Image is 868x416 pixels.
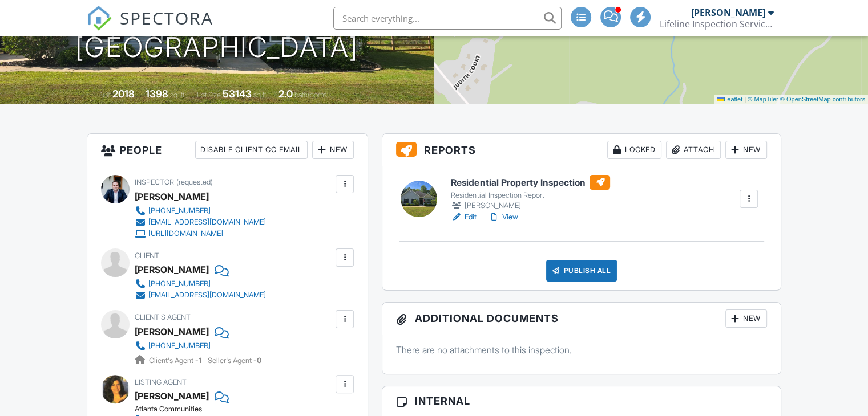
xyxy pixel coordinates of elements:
[148,218,266,227] div: [EMAIL_ADDRESS][DOMAIN_NAME]
[294,91,327,99] span: bathrooms
[382,303,781,335] h3: Additional Documents
[666,141,721,159] div: Attach
[223,88,252,100] div: 53143
[135,289,266,301] a: [EMAIL_ADDRESS][DOMAIN_NAME]
[135,405,332,414] div: Atlanta Communities
[135,388,209,405] a: [PERSON_NAME]
[333,7,562,30] input: Search everything...
[148,341,211,350] div: [PHONE_NUMBER]
[176,178,213,186] span: (requested)
[148,206,211,215] div: [PHONE_NUMBER]
[451,175,610,211] a: Residential Property Inspection Residential Inspection Report [PERSON_NAME]
[148,279,211,288] div: [PHONE_NUMBER]
[135,205,266,217] a: [PHONE_NUMBER]
[149,356,203,365] span: Client's Agent -
[546,260,617,282] div: Publish All
[691,7,765,18] div: [PERSON_NAME]
[148,291,266,300] div: [EMAIL_ADDRESS][DOMAIN_NAME]
[780,96,865,103] a: © OpenStreetMap contributors
[382,386,781,416] h3: Internal
[170,91,186,99] span: sq. ft.
[135,261,209,278] div: [PERSON_NAME]
[451,175,610,190] h6: Residential Property Inspection
[87,134,368,166] h3: People
[607,141,661,159] div: Locked
[135,278,266,289] a: [PHONE_NUMBER]
[135,378,187,386] span: Listing Agent
[197,91,221,99] span: Lot Size
[725,141,767,159] div: New
[135,313,191,321] span: Client's Agent
[660,18,774,30] div: Lifeline Inspection Services
[208,356,261,365] span: Seller's Agent -
[278,88,293,100] div: 2.0
[135,323,209,340] a: [PERSON_NAME]
[87,15,213,39] a: SPECTORA
[135,178,174,186] span: Inspector
[725,309,767,328] div: New
[451,191,610,200] div: Residential Inspection Report
[146,88,168,100] div: 1398
[488,211,518,223] a: View
[451,200,610,211] div: [PERSON_NAME]
[396,344,767,356] p: There are no attachments to this inspection.
[382,134,781,166] h3: Reports
[748,96,778,103] a: © MapTiler
[717,96,742,103] a: Leaflet
[148,229,223,238] div: [URL][DOMAIN_NAME]
[195,141,308,159] div: Disable Client CC Email
[135,188,209,205] div: [PERSON_NAME]
[312,141,354,159] div: New
[744,96,746,103] span: |
[98,91,111,99] span: Built
[135,340,252,352] a: [PHONE_NUMBER]
[112,88,135,100] div: 2018
[87,6,112,31] img: The Best Home Inspection Software - Spectora
[120,6,213,30] span: SPECTORA
[135,217,266,228] a: [EMAIL_ADDRESS][DOMAIN_NAME]
[199,356,201,365] strong: 1
[253,91,268,99] span: sq.ft.
[135,228,266,239] a: [URL][DOMAIN_NAME]
[135,251,159,260] span: Client
[257,356,261,365] strong: 0
[451,211,477,223] a: Edit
